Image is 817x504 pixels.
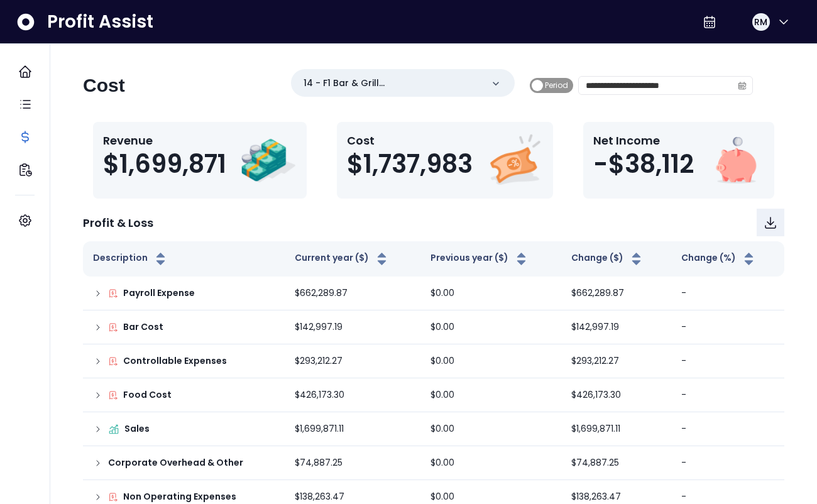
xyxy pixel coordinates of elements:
p: Food Cost [123,388,172,402]
td: - [671,446,784,480]
td: $293,212.27 [561,344,671,378]
td: $293,212.27 [285,344,421,378]
button: Download [757,209,784,236]
p: Net Income [593,132,694,149]
td: - [671,344,784,378]
p: Sales [124,422,150,436]
span: -$38,112 [593,149,694,179]
button: Description [93,251,168,266]
td: $0.00 [420,344,561,378]
td: - [671,310,784,344]
h2: Cost [83,74,125,97]
button: Current year ($) [295,251,390,266]
td: $426,173.30 [561,378,671,412]
p: Payroll Expense [123,287,195,300]
td: - [671,277,784,310]
p: Revenue [103,132,226,149]
p: 14 - F1 Bar & Grill [GEOGRAPHIC_DATA](R365) [304,77,482,90]
td: $142,997.19 [285,310,421,344]
span: RM [754,16,767,28]
p: Controllable Expenses [123,354,227,368]
td: $426,173.30 [285,378,421,412]
p: Cost [347,132,473,149]
td: - [671,378,784,412]
td: $0.00 [420,446,561,480]
img: Cost [486,132,543,189]
td: $74,887.25 [285,446,421,480]
button: Change ($) [571,251,644,266]
p: Profit & Loss [83,214,153,231]
p: Non Operating Expenses [123,490,236,503]
button: Previous year ($) [430,251,529,266]
button: Change (%) [681,251,757,266]
td: $0.00 [420,378,561,412]
td: $0.00 [420,412,561,446]
td: $0.00 [420,310,561,344]
span: Period [545,78,568,93]
img: Net Income [708,132,764,189]
svg: calendar [738,81,747,90]
td: $662,289.87 [561,277,671,310]
td: $1,699,871.11 [561,412,671,446]
img: Revenue [240,132,297,189]
td: - [671,412,784,446]
td: $74,887.25 [561,446,671,480]
td: $0.00 [420,277,561,310]
td: $1,699,871.11 [285,412,421,446]
span: $1,699,871 [103,149,226,179]
span: Profit Assist [47,11,153,33]
td: $142,997.19 [561,310,671,344]
td: $662,289.87 [285,277,421,310]
p: Corporate Overhead & Other [108,456,243,469]
p: Bar Cost [123,320,163,334]
span: $1,737,983 [347,149,473,179]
